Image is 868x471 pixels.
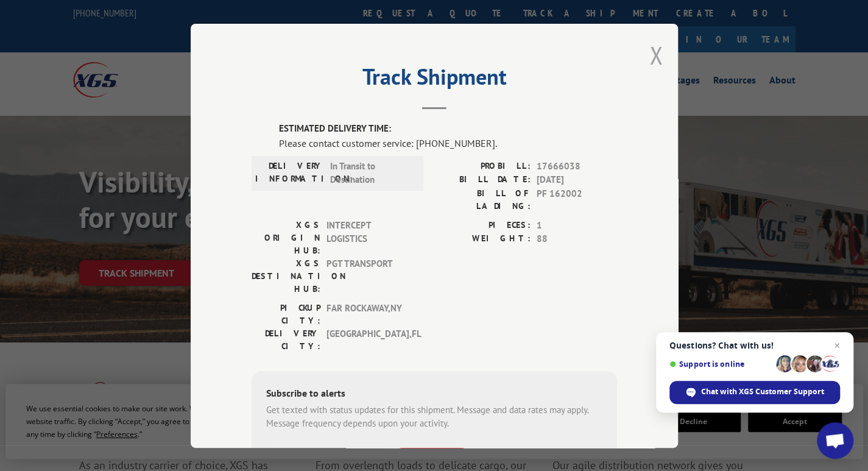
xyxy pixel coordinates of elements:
[266,385,602,403] div: Subscribe to alerts
[252,257,320,295] label: XGS DESTINATION HUB:
[830,338,844,353] span: Close chat
[434,218,531,232] label: PIECES:
[330,159,412,186] span: In Transit to Destination
[434,173,531,187] label: BILL DATE:
[255,159,324,186] label: DELIVERY INFORMATION:
[669,341,840,350] span: Questions? Chat with us!
[537,159,617,173] span: 17666038
[279,135,617,150] div: Please contact customer service: [PHONE_NUMBER].
[817,422,853,459] div: Open chat
[434,159,531,173] label: PROBILL:
[252,301,320,327] label: PICKUP CITY:
[434,232,531,246] label: WEIGHT:
[326,218,409,257] span: INTERCEPT LOGISTICS
[537,186,617,212] span: PF 162002
[252,218,320,257] label: XGS ORIGIN HUB:
[434,186,531,212] label: BILL OF LADING:
[669,381,840,404] div: Chat with XGS Customer Support
[649,39,663,71] button: Close modal
[279,122,617,136] label: ESTIMATED DELIVERY TIME:
[326,327,409,352] span: [GEOGRAPHIC_DATA] , FL
[537,173,617,187] span: [DATE]
[537,218,617,232] span: 1
[326,301,409,327] span: FAR ROCKAWAY , NY
[669,359,772,369] span: Support is online
[266,403,602,430] div: Get texted with status updates for this shipment. Message and data rates may apply. Message frequ...
[537,232,617,246] span: 88
[326,257,409,295] span: PGT TRANSPORT
[701,386,824,397] span: Chat with XGS Customer Support
[252,68,617,91] h2: Track Shipment
[252,327,320,352] label: DELIVERY CITY:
